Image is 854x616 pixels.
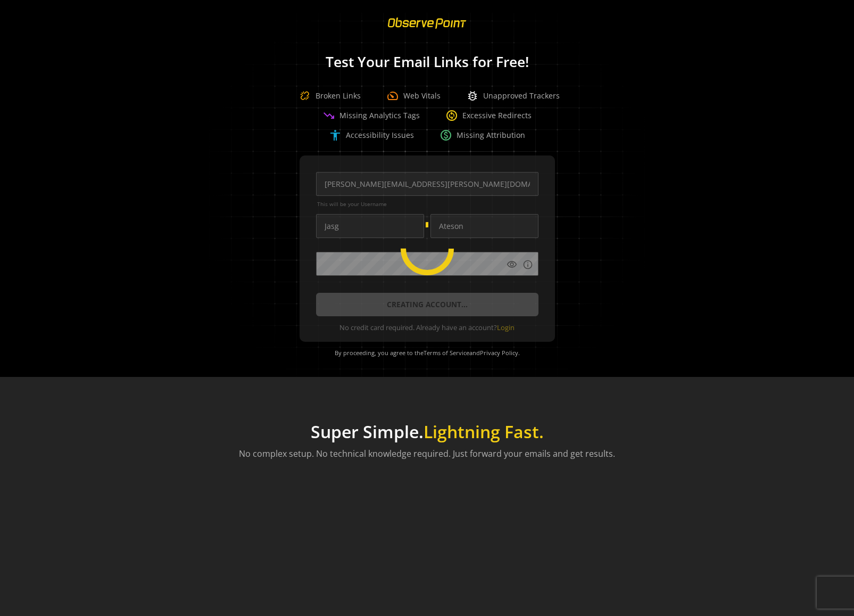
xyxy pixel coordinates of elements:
[329,129,342,142] span: accessibility
[239,447,615,460] p: No complex setup. No technical knowledge required. Just forward your emails and get results.
[313,342,542,364] div: By proceeding, you agree to the and .
[193,54,661,70] h1: Test Your Email Links for Free!
[424,420,544,443] span: Lightning Fast.
[440,129,525,142] div: Missing Attribution
[424,349,469,357] a: Terms of Service
[294,85,361,106] div: Broken Links
[466,89,560,102] div: Unapproved Trackers
[386,89,399,102] span: speed
[480,349,518,357] a: Privacy Policy
[329,129,414,142] div: Accessibility Issues
[239,422,615,442] h1: Super Simple.
[381,24,473,35] a: ObservePoint Homepage
[466,89,479,102] span: bug_report
[445,109,458,122] span: change_circle
[294,85,316,106] img: Broken Link
[440,129,452,142] span: paid
[322,109,420,122] div: Missing Analytics Tags
[322,109,335,122] span: trending_down
[445,109,532,122] div: Excessive Redirects
[386,89,441,102] div: Web Vitals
